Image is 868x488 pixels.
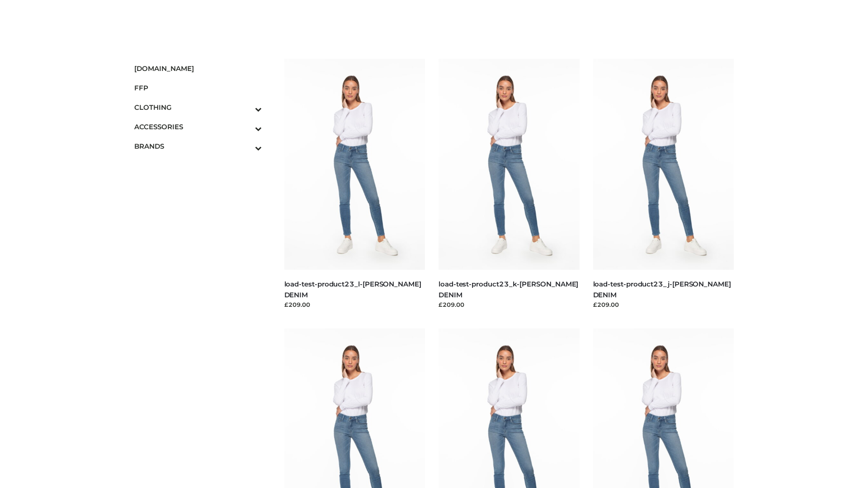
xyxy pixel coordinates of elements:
[230,117,262,136] button: Toggle Submenu
[134,141,262,151] span: BRANDS
[439,280,578,299] a: load-test-product23_k-[PERSON_NAME] DENIM
[134,83,262,93] span: FFP
[134,136,262,156] a: BRANDSToggle Submenu
[134,117,262,136] a: ACCESSORIESToggle Submenu
[134,63,262,74] span: [DOMAIN_NAME]
[134,98,262,117] a: CLOTHINGToggle Submenu
[134,78,262,98] a: FFP
[230,98,262,117] button: Toggle Submenu
[593,280,731,299] a: load-test-product23_j-[PERSON_NAME] DENIM
[439,300,580,309] div: £209.00
[230,136,262,156] button: Toggle Submenu
[284,300,425,309] div: £209.00
[134,59,262,78] a: [DOMAIN_NAME]
[284,280,421,299] a: load-test-product23_l-[PERSON_NAME] DENIM
[134,102,262,113] span: CLOTHING
[134,122,262,132] span: ACCESSORIES
[593,300,734,309] div: £209.00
